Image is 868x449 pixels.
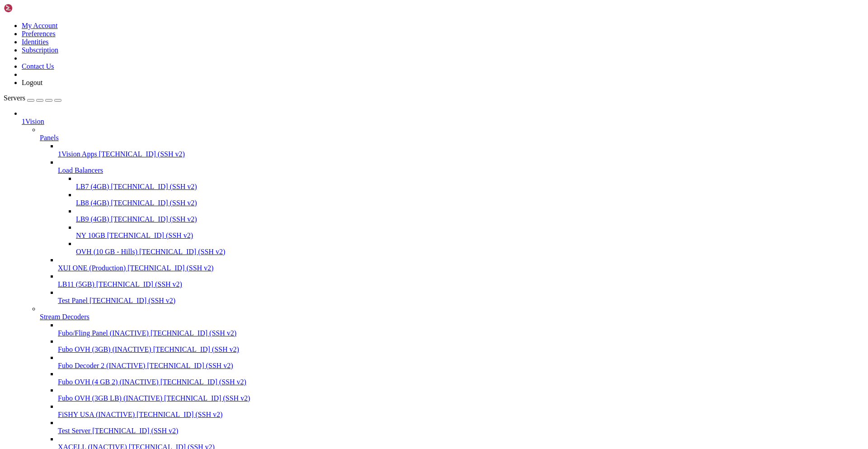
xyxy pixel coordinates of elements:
[58,427,90,435] span: Test Server
[58,264,864,272] a: XUI ONE (Production) [TECHNICAL_ID] (SSH v2)
[58,297,864,305] a: Test Panel [TECHNICAL_ID] (SSH v2)
[96,280,182,288] span: [TECHNICAL_ID] (SSH v2)
[58,142,864,158] li: 1Vision Apps [TECHNICAL_ID] (SSH v2)
[58,166,864,175] a: Load Balancers
[107,232,193,239] span: [TECHNICAL_ID] (SSH v2)
[76,183,864,191] a: LB7 (4GB) [TECHNICAL_ID] (SSH v2)
[22,118,44,125] span: 1Vision
[164,394,250,402] span: [TECHNICAL_ID] (SSH v2)
[58,150,97,158] span: 1Vision Apps
[147,362,233,369] span: [TECHNICAL_ID] (SSH v2)
[40,313,864,321] a: Stream Decoders
[76,199,109,207] span: LB8 (4GB)
[58,362,864,370] a: Fubo Decoder 2 (INACTIVE) [TECHNICAL_ID] (SSH v2)
[40,134,864,142] a: Panels
[111,199,197,207] span: [TECHNICAL_ID] (SSH v2)
[22,79,42,86] a: Logout
[58,329,149,337] span: Fubo/Fling Panel (INACTIVE)
[76,240,864,256] li: OVH (10 GB - Hills) [TECHNICAL_ID] (SSH v2)
[40,313,90,321] span: Stream Decoders
[22,62,54,70] a: Contact Us
[40,126,864,305] li: Panels
[40,134,59,142] span: Panels
[58,345,151,353] span: Fubo OVH (3GB) (INACTIVE)
[4,94,61,102] a: Servers
[76,248,864,256] a: OVH (10 GB - Hills) [TECHNICAL_ID] (SSH v2)
[76,232,864,240] a: NY 10GB [TECHNICAL_ID] (SSH v2)
[58,166,103,174] span: Load Balancers
[58,345,864,354] a: Fubo OVH (3GB) (INACTIVE) [TECHNICAL_ID] (SSH v2)
[58,280,94,288] span: LB11 (5GB)
[58,272,864,288] li: LB11 (5GB) [TECHNICAL_ID] (SSH v2)
[76,248,137,255] span: OVH (10 GB - Hills)
[76,191,864,207] li: LB8 (4GB) [TECHNICAL_ID] (SSH v2)
[90,297,175,304] span: [TECHNICAL_ID] (SSH v2)
[4,94,25,102] span: Servers
[22,46,58,54] a: Subscription
[111,215,197,223] span: [TECHNICAL_ID] (SSH v2)
[139,248,225,255] span: [TECHNICAL_ID] (SSH v2)
[58,256,864,272] li: XUI ONE (Production) [TECHNICAL_ID] (SSH v2)
[58,386,864,402] li: Fubo OVH (3GB LB) (INACTIVE) [TECHNICAL_ID] (SSH v2)
[22,22,58,29] a: My Account
[58,370,864,386] li: Fubo OVH (4 GB 2) (INACTIVE) [TECHNICAL_ID] (SSH v2)
[111,183,197,190] span: [TECHNICAL_ID] (SSH v2)
[58,329,864,337] a: Fubo/Fling Panel (INACTIVE) [TECHNICAL_ID] (SSH v2)
[58,321,864,337] li: Fubo/Fling Panel (INACTIVE) [TECHNICAL_ID] (SSH v2)
[76,223,864,240] li: NY 10GB [TECHNICAL_ID] (SSH v2)
[58,394,864,402] a: Fubo OVH (3GB LB) (INACTIVE) [TECHNICAL_ID] (SSH v2)
[76,215,864,223] a: LB9 (4GB) [TECHNICAL_ID] (SSH v2)
[99,150,185,158] span: [TECHNICAL_ID] (SSH v2)
[92,427,178,435] span: [TECHNICAL_ID] (SSH v2)
[58,288,864,305] li: Test Panel [TECHNICAL_ID] (SSH v2)
[151,329,236,337] span: [TECHNICAL_ID] (SSH v2)
[58,158,864,256] li: Load Balancers
[76,215,109,223] span: LB9 (4GB)
[58,427,864,435] a: Test Server [TECHNICAL_ID] (SSH v2)
[58,297,88,304] span: Test Panel
[76,175,864,191] li: LB7 (4GB) [TECHNICAL_ID] (SSH v2)
[58,378,864,386] a: Fubo OVH (4 GB 2) (INACTIVE) [TECHNICAL_ID] (SSH v2)
[58,419,864,435] li: Test Server [TECHNICAL_ID] (SSH v2)
[58,337,864,354] li: Fubo OVH (3GB) (INACTIVE) [TECHNICAL_ID] (SSH v2)
[58,378,159,386] span: Fubo OVH (4 GB 2) (INACTIVE)
[160,378,246,386] span: [TECHNICAL_ID] (SSH v2)
[137,411,222,418] span: [TECHNICAL_ID] (SSH v2)
[22,30,56,38] a: Preferences
[76,183,109,190] span: LB7 (4GB)
[22,38,49,46] a: Identities
[58,354,864,370] li: Fubo Decoder 2 (INACTIVE) [TECHNICAL_ID] (SSH v2)
[4,4,56,13] img: Shellngn
[22,118,864,126] a: 1Vision
[58,394,162,402] span: Fubo OVH (3GB LB) (INACTIVE)
[58,264,126,272] span: XUI ONE (Production)
[58,362,145,369] span: Fubo Decoder 2 (INACTIVE)
[58,402,864,419] li: FiSHY USA (INACTIVE) [TECHNICAL_ID] (SSH v2)
[58,150,864,158] a: 1Vision Apps [TECHNICAL_ID] (SSH v2)
[58,280,864,288] a: LB11 (5GB) [TECHNICAL_ID] (SSH v2)
[127,264,213,272] span: [TECHNICAL_ID] (SSH v2)
[76,207,864,223] li: LB9 (4GB) [TECHNICAL_ID] (SSH v2)
[58,411,864,419] a: FiSHY USA (INACTIVE) [TECHNICAL_ID] (SSH v2)
[153,345,239,353] span: [TECHNICAL_ID] (SSH v2)
[76,232,105,239] span: NY 10GB
[58,411,135,418] span: FiSHY USA (INACTIVE)
[76,199,864,207] a: LB8 (4GB) [TECHNICAL_ID] (SSH v2)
